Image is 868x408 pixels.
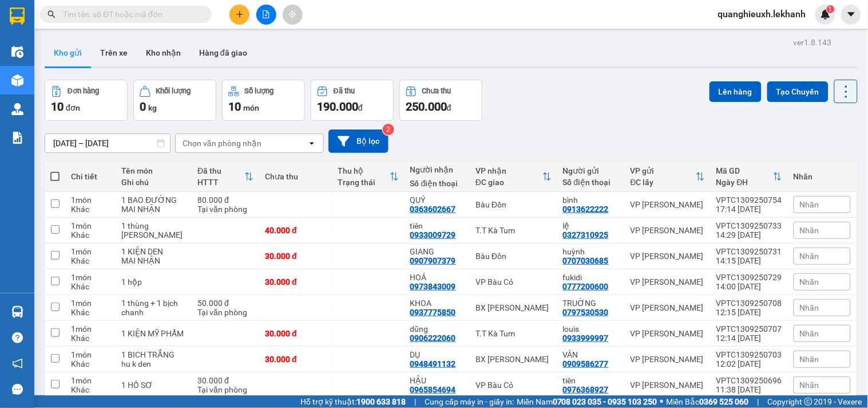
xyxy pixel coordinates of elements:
span: Nhãn [800,355,819,364]
div: VPTC1309250733 [716,221,782,230]
div: 0937775850 [410,308,456,317]
div: 30.000 đ [197,376,253,385]
div: huỳnh [563,247,619,256]
th: Toggle SortBy [711,162,788,192]
div: VÂN [563,350,619,359]
div: MAI NHẬN [121,205,186,214]
div: Tên món [121,166,186,175]
div: BX [PERSON_NAME] [475,303,552,312]
span: caret-down [846,9,857,19]
button: aim [283,5,303,25]
div: 0327310925 [563,230,609,240]
div: Tại văn phòng [197,308,253,317]
div: lệ [563,221,619,230]
span: 250.000 [406,100,447,113]
button: Chưa thu250.000đ [399,80,482,121]
div: 1 món [71,195,110,205]
div: tiên [563,376,619,385]
button: file-add [256,5,276,25]
span: Cung cấp máy in - giấy in: [425,395,514,408]
div: 80.000 đ [197,195,253,205]
span: món [243,103,259,112]
span: question-circle [12,332,23,343]
span: | [758,395,759,408]
div: louis [563,324,619,334]
sup: 1 [827,5,835,13]
div: Đã thu [197,166,244,175]
div: Khác [71,385,110,394]
div: 12:15 [DATE] [716,308,782,317]
div: 1 món [71,273,110,282]
button: Trên xe [91,39,137,66]
div: VPTC1309250707 [716,324,782,334]
div: HẬU [410,376,464,385]
div: Số lượng [245,87,274,95]
div: 50.000 đ [197,299,253,308]
div: Người gửi [563,166,619,175]
div: HOÁ [410,273,464,282]
div: Trạng thái [338,178,390,187]
img: warehouse-icon [11,306,23,318]
div: VP [PERSON_NAME] [631,380,705,390]
button: Đã thu190.000đ [311,80,394,121]
button: Bộ lọc [328,130,389,153]
div: HTTT [197,178,244,187]
div: 0913622222 [563,205,609,214]
th: Toggle SortBy [470,162,557,192]
span: 0 [140,100,146,113]
span: 10 [228,100,241,113]
div: 1 HỒ SƠ [121,380,186,390]
div: VPTC1309250729 [716,273,782,282]
div: VP [PERSON_NAME] [631,226,705,235]
img: solution-icon [11,132,23,144]
strong: 1900 633 818 [356,397,406,406]
div: 1 món [71,350,110,359]
button: caret-down [841,5,861,25]
div: Khác [71,308,110,317]
strong: 0369 525 060 [700,397,749,406]
div: VP nhận [475,166,542,175]
span: quanghieuxh.lekhanh [709,7,815,21]
button: Kho gửi [45,39,91,66]
span: aim [288,10,296,18]
div: T.T Kà Tum [475,329,552,338]
div: TRUỜNG [563,299,619,308]
div: Tại văn phòng [197,205,253,214]
div: 30.000 đ [265,277,326,287]
div: VP [PERSON_NAME] [631,355,705,364]
span: kg [148,103,157,112]
span: Nhãn [800,380,819,390]
div: QUÝ [410,195,464,205]
div: VP [PERSON_NAME] [631,277,705,287]
div: VP [PERSON_NAME] [631,329,705,338]
div: 1 KIỆN MỸ PHẨM [121,329,186,338]
span: Nhãn [800,303,819,312]
span: Nhãn [800,200,819,209]
div: GIANG [410,247,464,256]
div: Số điện thoại [410,179,464,188]
img: logo-vxr [10,7,25,25]
div: dũng [410,324,464,334]
div: BX [PERSON_NAME] [475,355,552,364]
div: hu k den [121,359,186,368]
span: Hỗ trợ kỹ thuật: [300,395,406,408]
div: 14:29 [DATE] [716,230,782,240]
th: Toggle SortBy [192,162,259,192]
img: warehouse-icon [11,74,23,87]
sup: 2 [383,124,394,135]
span: ⚪️ [660,399,664,404]
div: 14:00 [DATE] [716,282,782,291]
span: Nhãn [800,226,819,235]
div: VP [PERSON_NAME] [631,252,705,261]
span: search [47,10,56,18]
div: 1 thùng + 1 bịch chanh [121,299,186,317]
div: 0363602667 [410,205,456,214]
span: Miền Nam [517,395,657,408]
div: 0973843009 [410,282,456,291]
div: bình [563,195,619,205]
div: 40.000 đ [265,226,326,235]
div: 1 thùng [121,221,186,230]
div: 0797530530 [563,308,609,317]
div: Số điện thoại [563,178,619,187]
button: Số lượng10món [222,80,305,121]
